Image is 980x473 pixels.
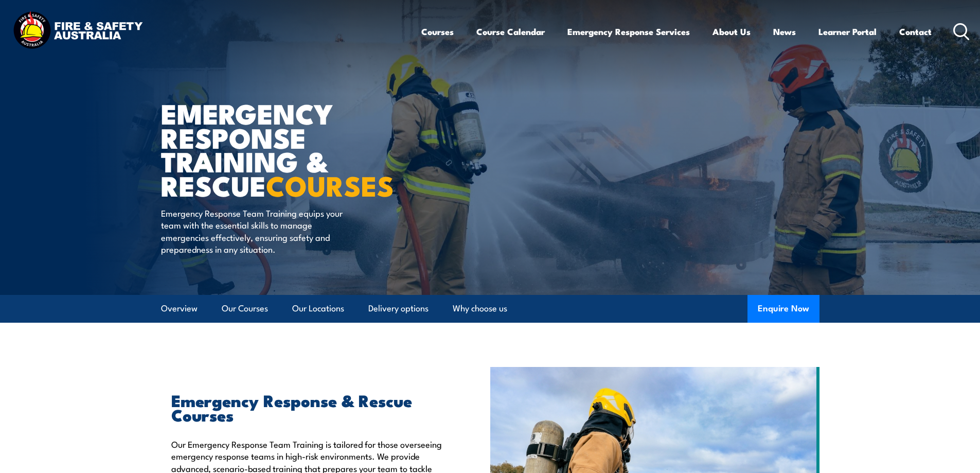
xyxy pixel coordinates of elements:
[161,101,415,197] h1: Emergency Response Training & Rescue
[476,18,545,45] a: Course Calendar
[453,295,507,322] a: Why choose us
[161,295,198,322] a: Overview
[161,207,349,255] p: Emergency Response Team Training equips your team with the essential skills to manage emergencies...
[818,18,877,45] a: Learner Portal
[773,18,796,45] a: News
[712,18,751,45] a: About Us
[266,163,394,206] strong: COURSES
[222,295,268,322] a: Our Courses
[171,393,443,422] h2: Emergency Response & Rescue Courses
[292,295,344,322] a: Our Locations
[899,18,932,45] a: Contact
[567,18,690,45] a: Emergency Response Services
[368,295,429,322] a: Delivery options
[421,18,454,45] a: Courses
[747,295,819,323] button: Enquire Now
